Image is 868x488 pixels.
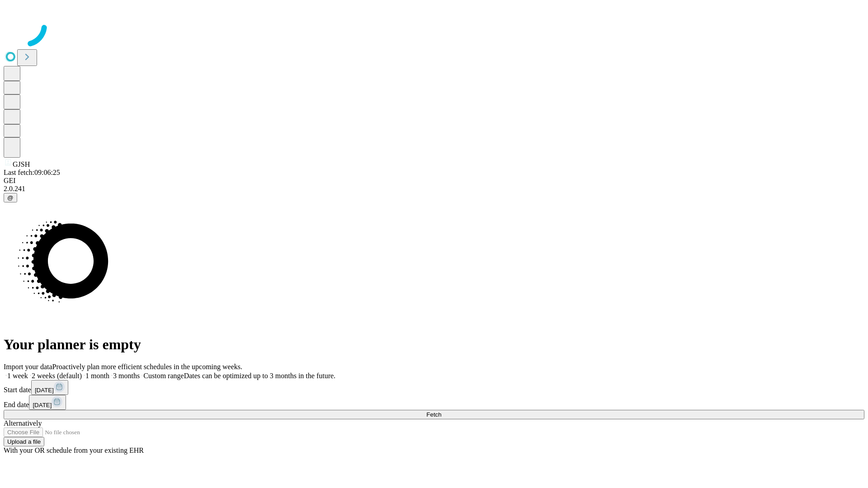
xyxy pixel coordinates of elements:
[4,336,864,353] h1: Your planner is empty
[184,372,335,380] span: Dates can be optimized up to 3 months in the future.
[4,185,864,193] div: 2.0.241
[33,402,52,408] span: [DATE]
[4,169,60,176] span: Last fetch: 09:06:25
[4,437,44,446] button: Upload a file
[7,194,14,201] span: @
[31,380,68,395] button: [DATE]
[426,411,441,418] span: Fetch
[7,372,28,380] span: 1 week
[4,419,42,427] span: Alternatively
[4,177,864,185] div: GEI
[35,387,54,394] span: [DATE]
[113,372,140,380] span: 3 months
[4,395,864,410] div: End date
[4,380,864,395] div: Start date
[4,446,144,454] span: With your OR schedule from your existing EHR
[13,160,30,168] span: GJSH
[85,372,109,380] span: 1 month
[4,193,17,202] button: @
[4,363,52,371] span: Import your data
[29,395,66,410] button: [DATE]
[32,372,82,380] span: 2 weeks (default)
[52,363,242,371] span: Proactively plan more efficient schedules in the upcoming weeks.
[143,372,184,380] span: Custom range
[4,410,864,419] button: Fetch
